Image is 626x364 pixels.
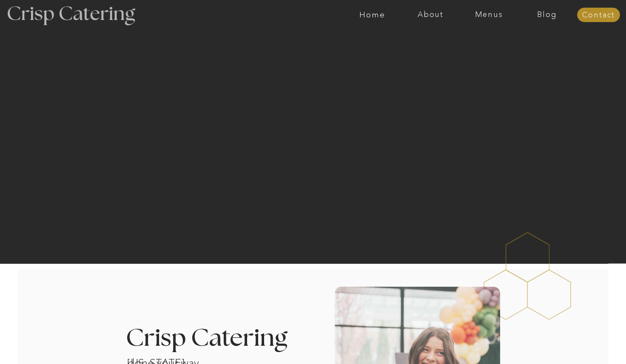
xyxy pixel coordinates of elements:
[126,326,309,351] h3: Crisp Catering
[577,11,620,20] a: Contact
[518,11,576,19] a: Blog
[401,11,460,19] a: About
[460,11,518,19] a: Menus
[343,11,401,19] a: Home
